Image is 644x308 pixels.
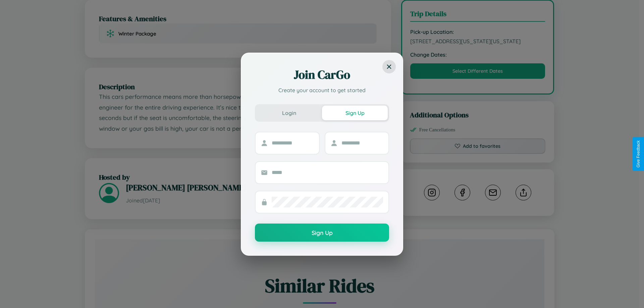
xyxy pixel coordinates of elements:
[256,106,322,120] button: Login
[255,86,389,94] p: Create your account to get started
[255,67,389,83] h2: Join CarGo
[322,106,388,120] button: Sign Up
[636,140,641,168] div: Give Feedback
[255,224,389,242] button: Sign Up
